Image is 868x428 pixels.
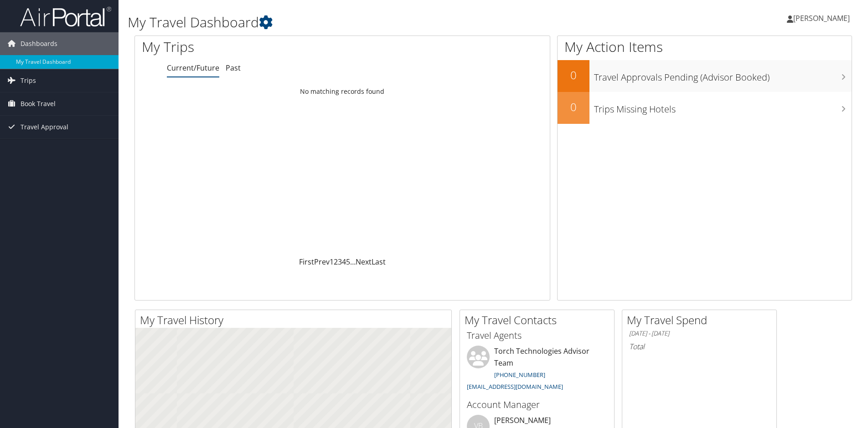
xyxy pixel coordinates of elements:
[330,257,334,267] a: 1
[135,83,550,100] td: No matching records found
[467,382,563,391] a: [EMAIL_ADDRESS][DOMAIN_NAME]
[787,5,859,32] a: [PERSON_NAME]
[793,13,850,23] span: [PERSON_NAME]
[462,346,612,394] li: Torch Technologies Advisor Team
[467,329,607,342] h3: Travel Agents
[356,257,372,267] a: Next
[167,63,219,73] a: Current/Future
[21,92,56,115] span: Book Travel
[629,341,770,352] h6: Total
[627,312,776,328] h2: My Travel Spend
[346,257,350,267] a: 5
[629,329,770,338] h6: [DATE] - [DATE]
[21,116,68,138] span: Travel Approval
[594,98,852,116] h3: Trips Missing Hotels
[140,312,451,328] h2: My Travel History
[558,99,589,115] h2: 0
[594,66,852,84] h3: Travel Approvals Pending (Advisor Booked)
[142,37,370,56] h1: My Trips
[558,60,852,92] a: 0Travel Approvals Pending (Advisor Booked)
[558,67,589,83] h2: 0
[21,69,36,92] span: Trips
[372,257,386,267] a: Last
[334,257,338,267] a: 2
[299,257,314,267] a: First
[338,257,342,267] a: 3
[558,92,852,124] a: 0Trips Missing Hotels
[558,37,852,56] h1: My Action Items
[21,32,57,55] span: Dashboards
[342,257,346,267] a: 4
[350,257,356,267] span: …
[494,371,545,379] a: [PHONE_NUMBER]
[467,398,607,411] h3: Account Manager
[20,6,111,27] img: airportal-logo.png
[314,257,330,267] a: Prev
[465,312,614,328] h2: My Travel Contacts
[226,63,241,73] a: Past
[128,13,615,32] h1: My Travel Dashboard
